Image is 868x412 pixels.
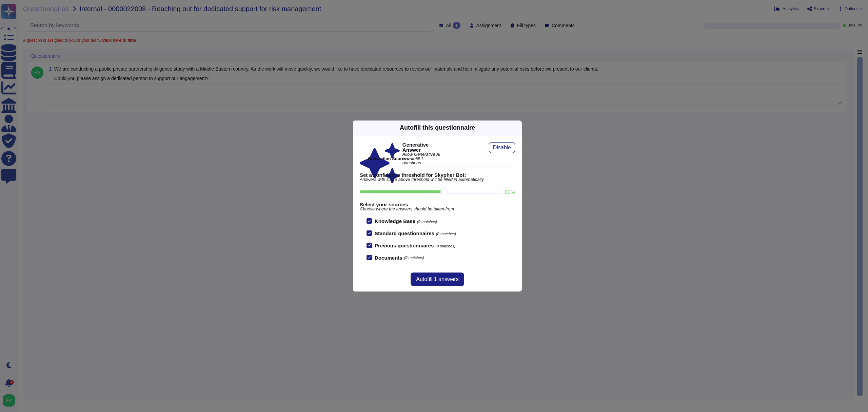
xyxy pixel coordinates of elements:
span: Answers with score above threshold will be filled in automatically [360,177,515,182]
span: (0 matches) [436,232,456,236]
b: Documents [375,255,402,260]
button: Disable [489,142,515,153]
span: (0 matches) [404,256,424,260]
span: (0 matches) [417,220,437,224]
b: Previous questionnaires [375,243,434,248]
b: Generative Answer [402,142,442,152]
span: (0 matches) [435,244,455,248]
label: 80 % [505,189,515,194]
button: Autofill 1 answers [411,273,464,286]
span: Autofill 1 answers [416,277,458,282]
span: Disable [493,145,511,150]
span: Allow Generative AI to autofill 1 questions [402,152,442,165]
b: Generation Sources : [368,156,412,161]
b: Set a confidence threshold for Skypher Bot: [360,172,515,177]
b: Standard questionnaires [375,230,434,236]
b: Select your sources: [360,202,515,207]
div: Autofill this questionnaire [400,123,475,132]
b: Knowledge Base [375,218,415,224]
span: Choose where the answers should be taken from [360,207,515,211]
